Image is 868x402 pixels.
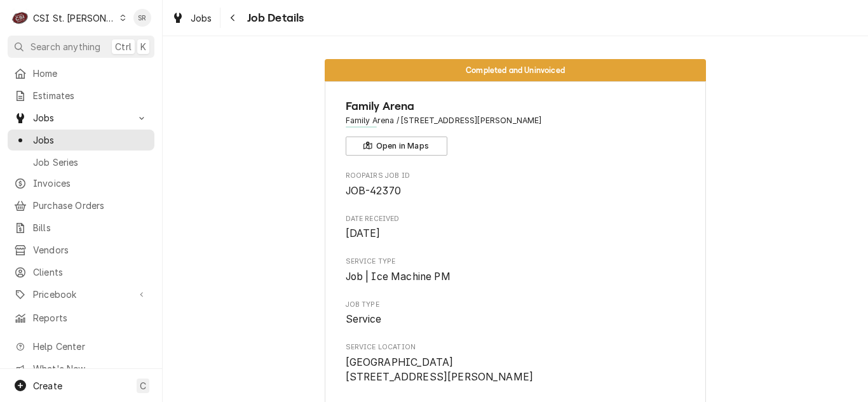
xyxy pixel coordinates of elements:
span: Service Type [346,257,686,267]
span: Completed and Uninvoiced [466,66,565,74]
a: Reports [8,307,154,328]
a: Purchase Orders [8,195,154,216]
a: Estimates [8,85,154,106]
a: Clients [8,262,154,283]
span: Jobs [33,111,129,124]
div: Status [325,59,706,81]
span: Jobs [33,133,148,147]
span: Ctrl [115,40,132,53]
div: Date Received [346,214,686,241]
a: Jobs [8,130,154,151]
a: Go to Jobs [8,107,154,128]
a: Vendors [8,239,154,260]
div: CSI St. [PERSON_NAME] [33,11,116,25]
span: Job | Ice Machine PM [346,271,451,283]
span: [DATE] [346,227,381,239]
div: CSI St. Louis's Avatar [11,9,29,27]
span: What's New [33,362,147,375]
button: Navigate back [223,8,243,28]
span: Pricebook [33,288,129,301]
span: Job Series [33,156,148,169]
span: Address [346,115,686,126]
span: C [140,379,146,392]
span: [GEOGRAPHIC_DATA] [STREET_ADDRESS][PERSON_NAME] [346,356,534,384]
span: Reports [33,311,148,325]
div: C [11,9,29,27]
div: Service Location [346,342,686,385]
span: Job Type [346,300,686,310]
span: Clients [33,265,148,279]
span: Home [33,67,148,80]
span: Vendors [33,243,148,257]
span: Create [33,380,62,391]
span: Date Received [346,214,686,224]
span: Help Center [33,340,147,353]
a: Job Series [8,152,154,173]
span: Search anything [31,40,100,53]
div: Roopairs Job ID [346,171,686,198]
a: Invoices [8,173,154,194]
button: Open in Maps [346,137,447,156]
span: Purchase Orders [33,199,148,212]
span: Service [346,313,382,325]
div: Job Type [346,300,686,327]
span: Invoices [33,177,148,190]
div: Service Type [346,257,686,284]
span: Roopairs Job ID [346,171,686,181]
span: K [140,40,146,53]
span: Job Type [346,312,686,327]
span: Name [346,98,686,115]
div: Client Information [346,98,686,156]
span: Service Location [346,342,686,352]
span: Bills [33,221,148,234]
span: Estimates [33,89,148,102]
span: Date Received [346,226,686,241]
a: Go to Help Center [8,336,154,357]
span: Service Type [346,269,686,285]
button: Search anythingCtrlK [8,36,154,58]
div: SR [133,9,151,27]
div: Stephani Roth's Avatar [133,9,151,27]
span: Roopairs Job ID [346,184,686,199]
a: Go to What's New [8,358,154,379]
a: Home [8,63,154,84]
a: Go to Pricebook [8,284,154,305]
a: Bills [8,217,154,238]
span: JOB-42370 [346,185,401,197]
span: Service Location [346,355,686,385]
span: Jobs [191,11,212,25]
span: Job Details [243,10,304,27]
a: Jobs [166,8,217,29]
